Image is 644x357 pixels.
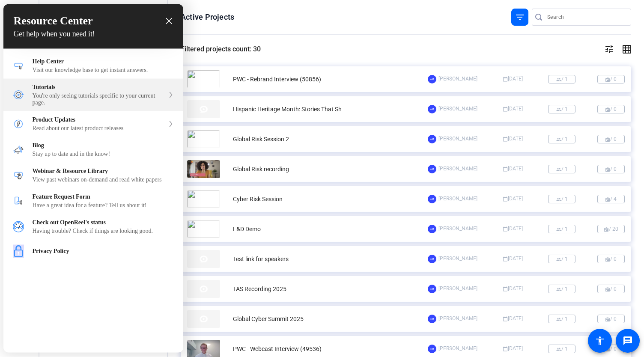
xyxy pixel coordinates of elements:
img: module icon [13,245,24,258]
div: Have a great idea for a feature? Tell us about it! [33,202,174,209]
h4: Get help when you need it! [14,30,173,39]
img: module icon [13,196,24,207]
div: Privacy Policy [3,240,183,263]
div: Visit our knowledge base to get instant answers. [33,67,174,74]
img: module icon [13,221,24,232]
div: Feature Request Form [33,193,174,200]
div: Help Center [3,53,183,79]
div: Help Center [33,58,174,65]
div: Blog [3,137,183,163]
svg: expand [168,92,173,98]
div: You're only seeing tutorials specific to your current page. [33,92,164,106]
div: Having trouble? Check if things are looking good. [33,228,174,235]
div: Webinar & Resource Library [3,163,183,188]
div: Product Updates [3,111,183,137]
img: module icon [13,170,24,181]
div: Blog [33,142,174,149]
div: View past webinars on-demand and read white papers [33,176,174,183]
img: module icon [13,89,24,101]
div: Product Updates [33,116,164,123]
div: Check out OpenReel's status [3,214,183,240]
h3: Resource Center [14,15,173,27]
div: Tutorials [3,79,183,111]
img: module icon [13,144,24,155]
div: Webinar & Resource Library [33,168,174,175]
div: entering resource center home [3,49,183,263]
div: Check out OpenReel's status [33,219,174,226]
img: module icon [13,119,24,130]
div: Stay up to date and in the know! [33,151,174,158]
div: close resource center [165,17,173,25]
div: Tutorials [33,84,164,91]
div: Privacy Policy [33,248,174,255]
div: Resource center home modules [3,49,183,263]
div: Feature Request Form [3,188,183,214]
svg: expand [168,121,173,127]
div: Read about our latest product releases [33,125,164,132]
img: module icon [13,60,24,71]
